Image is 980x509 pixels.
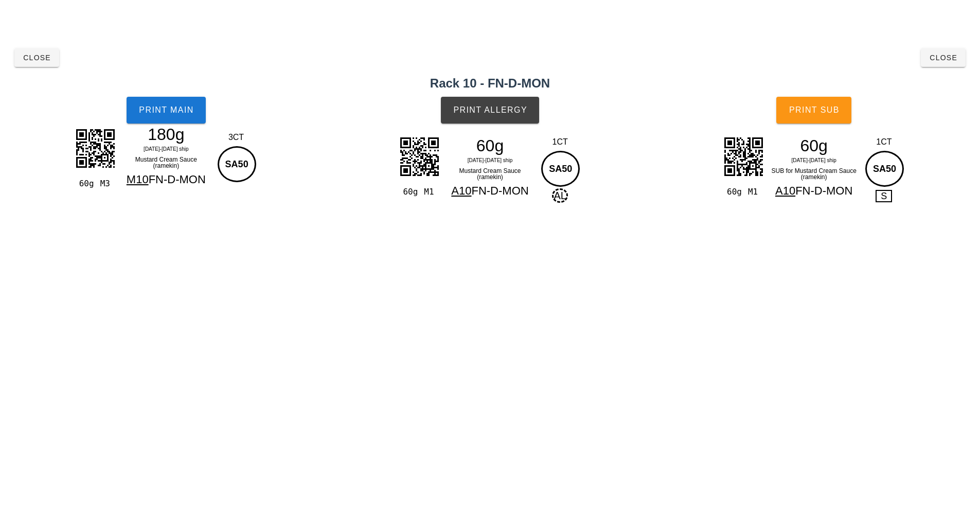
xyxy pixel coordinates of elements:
[6,74,974,93] h2: Rack 10 - FN-D-MON
[744,185,765,199] div: M1
[865,151,904,187] div: SA50
[921,48,966,67] button: Close
[539,136,581,148] div: 1CT
[14,48,59,67] button: Close
[876,190,892,202] span: S
[795,184,852,197] span: FN-D-MON
[127,173,149,186] span: M10
[96,177,117,190] div: M3
[789,106,840,115] span: Print Sub
[718,131,769,182] img: Jl3fijzkroxsVy0ty0AIuiGGHNyilMSyDKQIiJgG3ZZmrEBdOMTKor0o01ndFmDHqxNyCs9sripkEm8g4nuLVZt9+wpRbUrdW...
[121,127,211,142] div: 180g
[769,138,859,153] div: 60g
[138,106,194,115] span: Print Main
[218,146,256,182] div: SA50
[541,151,580,187] div: SA50
[121,154,211,171] div: Mustard Cream Sauce (ramekin)
[775,184,795,197] span: A10
[420,185,441,199] div: M1
[144,146,188,152] span: [DATE]-[DATE] ship
[453,106,527,115] span: Print Allergy
[769,166,859,182] div: SUB for Mustard Cream Sauce (ramekin)
[23,54,51,62] span: Close
[399,185,420,199] div: 60g
[791,157,836,163] span: [DATE]-[DATE] ship
[69,122,121,174] img: s9rzmBByIGJjOx9CJtnXgk1qTuJbCQEz1c5gKSHvQAhJBbW5h8Athdzbql8RBEoIQWmjTQnZCDbZqoQQlDbalJCNYJOtSghBa...
[776,97,851,124] button: Print Sub
[394,131,445,182] img: 6ftIWSBIoTMAEP16chOlQjE55Y9RAWPZKfqk4BHbEhsqZAJnyRW5FxKCMmYGT2B+FRHdQIk8Un8TKuQEPJAgMjjksUwhGxAiE...
[75,177,96,190] div: 60g
[446,138,535,153] div: 60g
[552,188,567,203] span: AL
[471,184,528,197] span: FN-D-MON
[723,185,744,199] div: 60g
[149,173,206,186] span: FN-D-MON
[446,166,535,182] div: Mustard Cream Sauce (ramekin)
[451,184,471,197] span: A10
[127,97,206,124] button: Print Main
[441,97,539,124] button: Print Allergy
[863,136,905,148] div: 1CT
[929,54,957,62] span: Close
[468,157,512,163] span: [DATE]-[DATE] ship
[215,131,258,144] div: 3CT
